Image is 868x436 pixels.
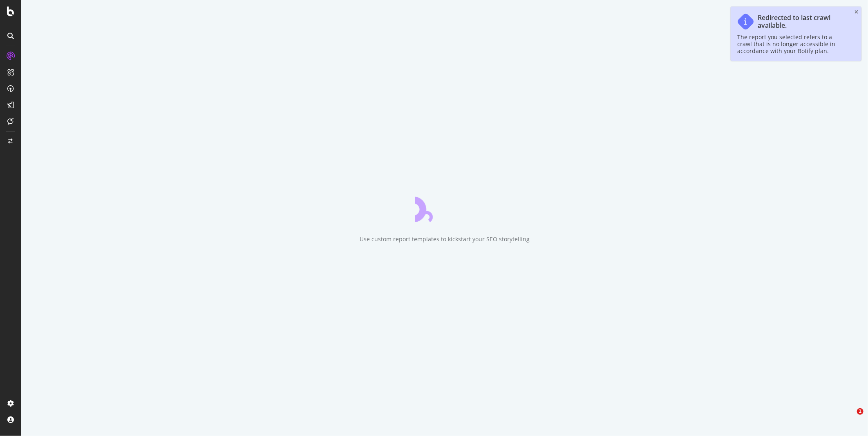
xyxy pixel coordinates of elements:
iframe: Intercom live chat [840,408,860,428]
div: animation [415,193,474,222]
div: Redirected to last crawl available. [758,14,847,29]
div: Use custom report templates to kickstart your SEO storytelling [360,235,530,243]
div: close toast [855,10,858,15]
span: 1 [857,408,864,415]
div: The report you selected refers to a crawl that is no longer accessible in accordance with your Bo... [737,33,847,54]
